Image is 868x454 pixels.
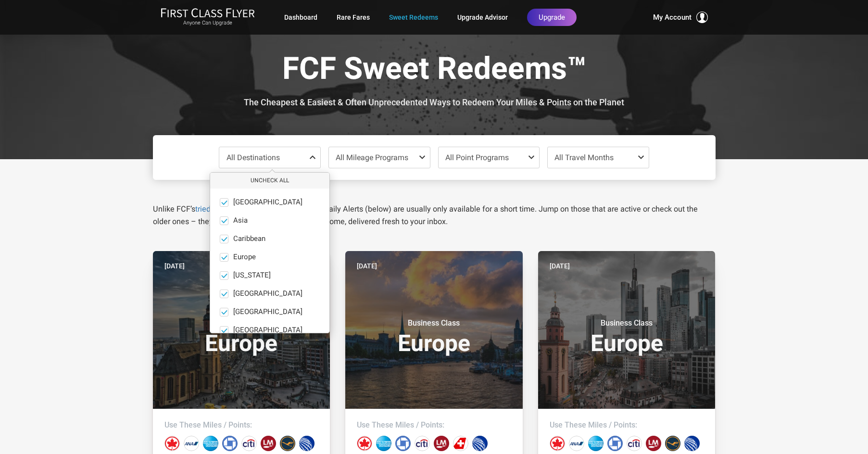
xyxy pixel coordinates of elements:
[160,98,708,107] h3: The Cheapest & Easiest & Often Unprecedented Ways to Redeem Your Miles & Points on the Planet
[588,436,604,451] div: Amex points
[184,436,199,451] div: All Nippon miles
[453,436,468,451] div: Swiss miles
[357,318,511,355] h3: Europe
[684,436,700,451] div: United miles
[550,261,570,271] time: [DATE]
[336,153,408,162] span: All Mileage Programs
[161,8,255,27] a: First Class FlyerAnyone Can Upgrade
[161,20,255,26] small: Anyone Can Upgrade
[284,9,317,26] a: Dashboard
[646,436,661,451] div: LifeMiles
[376,436,391,451] div: Amex points
[164,261,185,271] time: [DATE]
[299,436,314,451] div: United miles
[550,318,704,355] h3: Europe
[457,9,508,26] a: Upgrade Advisor
[233,290,302,298] span: [GEOGRAPHIC_DATA]
[357,436,372,451] div: Air Canada miles
[627,436,642,451] div: Citi points
[226,153,280,162] span: All Destinations
[472,436,488,451] div: United miles
[550,436,565,451] div: Air Canada miles
[550,420,704,430] h4: Use These Miles / Points:
[181,318,302,328] small: Business Class
[233,235,265,243] span: Caribbean
[233,271,271,280] span: [US_STATE]
[160,52,708,89] h1: FCF Sweet Redeems™
[261,436,276,451] div: LifeMiles
[241,436,257,451] div: Citi points
[210,173,329,189] button: Uncheck All
[569,436,584,451] div: All Nippon miles
[607,436,623,451] div: Chase points
[161,8,255,18] img: First Class Flyer
[203,436,218,451] div: Amex points
[415,436,430,451] div: Citi points
[164,436,180,451] div: Air Canada miles
[554,153,614,162] span: All Travel Months
[357,261,377,271] time: [DATE]
[653,12,708,23] button: My Account
[434,436,449,451] div: LifeMiles
[337,9,370,26] a: Rare Fares
[195,204,307,214] a: tried and true upgrade strategies
[233,198,302,207] span: [GEOGRAPHIC_DATA]
[445,153,509,162] span: All Point Programs
[233,216,248,225] span: Asia
[233,326,302,335] span: [GEOGRAPHIC_DATA]
[566,318,687,328] small: Business Class
[164,318,319,355] h3: Europe
[527,9,577,26] a: Upgrade
[395,436,411,451] div: Chase points
[153,203,716,228] p: Unlike FCF’s , our Daily Alerts (below) are usually only available for a short time. Jump on thos...
[233,253,256,262] span: Europe
[357,420,511,430] h4: Use These Miles / Points:
[164,420,319,430] h4: Use These Miles / Points:
[233,308,302,316] span: [GEOGRAPHIC_DATA]
[665,436,680,451] div: Lufthansa miles
[653,12,692,23] span: My Account
[280,436,295,451] div: Lufthansa miles
[389,9,438,26] a: Sweet Redeems
[222,436,238,451] div: Chase points
[374,318,494,328] small: Business Class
